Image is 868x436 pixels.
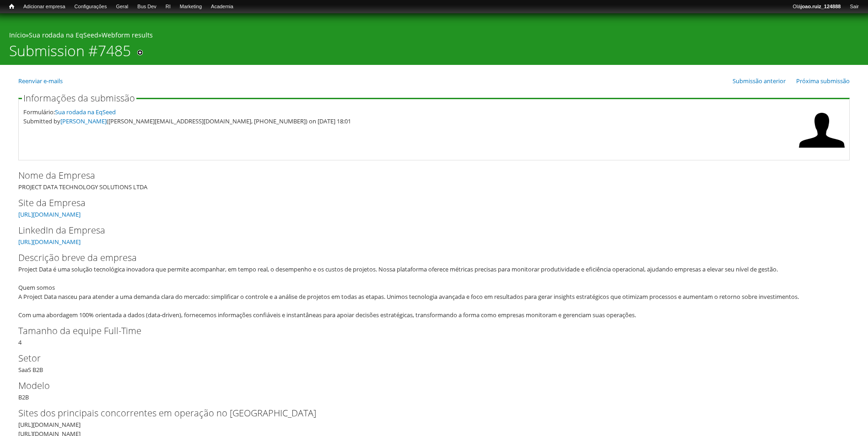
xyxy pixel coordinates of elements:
a: Configurações [70,2,112,11]
div: Formulário: [23,107,794,117]
label: Modelo [18,379,835,393]
div: Project Data é uma solução tecnológica inovadora que permite acompanhar, em tempo real, o desempe... [18,265,844,319]
label: Descrição breve da empresa [18,251,835,265]
a: Academia [206,2,238,11]
span: Início [9,3,14,10]
a: Marketing [175,2,206,11]
a: Reenviar e-mails [18,77,63,85]
div: » » [9,31,859,42]
a: Submissão anterior [733,77,786,85]
a: Início [9,31,26,39]
a: Sair [845,2,863,11]
legend: Informações da submissão [22,94,136,103]
a: Próxima submissão [796,77,850,85]
a: [URL][DOMAIN_NAME] [18,210,81,218]
label: Nome da Empresa [18,169,835,182]
div: 4 [18,324,850,347]
a: RI [161,2,175,11]
a: Ver perfil do usuário. [799,147,845,155]
a: Sua rodada na EqSeed [29,31,98,39]
label: LinkedIn da Empresa [18,223,835,237]
img: Foto de BRUNO DE FRAGA DIAS [799,107,845,153]
a: Adicionar empresa [19,2,70,11]
div: Submitted by ([PERSON_NAME][EMAIL_ADDRESS][DOMAIN_NAME], [PHONE_NUMBER]) on [DATE] 18:01 [23,117,794,126]
a: Início [5,2,19,11]
a: Sua rodada na EqSeed [55,108,116,116]
div: PROJECT DATA TECHNOLOGY SOLUTIONS LTDA [18,169,850,191]
a: Bus Dev [133,2,161,11]
div: B2B [18,379,850,402]
a: [PERSON_NAME] [60,117,107,125]
div: SaaS B2B [18,351,850,374]
h1: Submission #7485 [9,42,131,65]
a: Webform results [102,31,153,39]
label: Site da Empresa [18,196,835,210]
label: Setor [18,351,835,365]
a: Olájoao.ruiz_124888 [788,2,845,11]
strong: joao.ruiz_124888 [801,4,841,9]
a: [URL][DOMAIN_NAME] [18,238,81,246]
a: Geral [111,2,133,11]
label: Tamanho da equipe Full-Time [18,324,835,338]
label: Sites dos principais concorrentes em operação no [GEOGRAPHIC_DATA] [18,406,835,420]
